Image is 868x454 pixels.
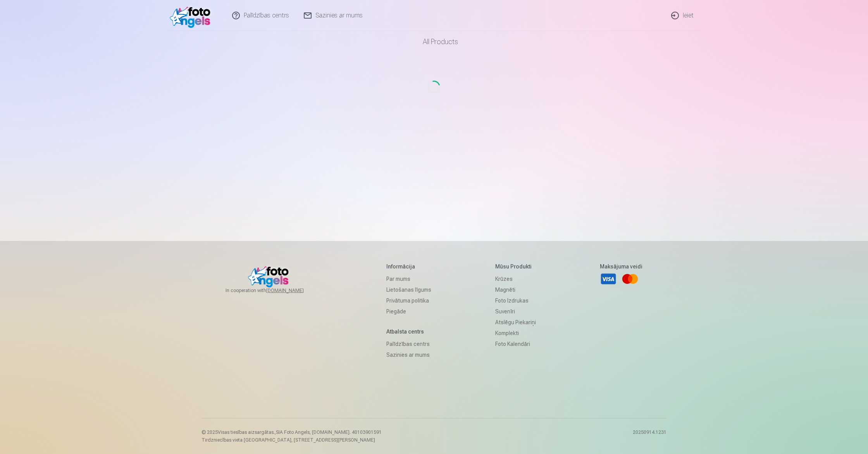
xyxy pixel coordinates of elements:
p: © 2025 Visas tiesības aizsargātas. , [201,429,382,435]
a: Piegāde [386,306,431,317]
a: Foto izdrukas [495,295,536,306]
a: Suvenīri [495,306,536,317]
a: Palīdzības centrs [386,339,431,349]
a: Foto kalendāri [495,339,536,349]
a: Lietošanas līgums [386,284,431,295]
span: In cooperation with [226,287,322,294]
a: Par mums [386,273,431,284]
h5: Informācija [386,263,431,270]
a: Sazinies ar mums [386,349,431,360]
img: /v1 [170,3,214,28]
a: All products [401,31,467,53]
h5: Atbalsta centrs [386,328,431,335]
a: [DOMAIN_NAME] [266,287,322,294]
h5: Maksājuma veidi [600,263,642,270]
a: Magnēti [495,284,536,295]
a: Komplekti [495,328,536,339]
p: 20250914.1231 [633,429,666,443]
p: Tirdzniecības vieta [GEOGRAPHIC_DATA], [STREET_ADDRESS][PERSON_NAME] [201,437,382,443]
a: Krūzes [495,273,536,284]
a: Privātuma politika [386,295,431,306]
h5: Mūsu produkti [495,263,536,270]
a: Visa [600,270,617,287]
span: SIA Foto Angels, [DOMAIN_NAME]. 40103901591 [276,430,382,435]
a: Atslēgu piekariņi [495,317,536,328]
a: Mastercard [622,270,639,287]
